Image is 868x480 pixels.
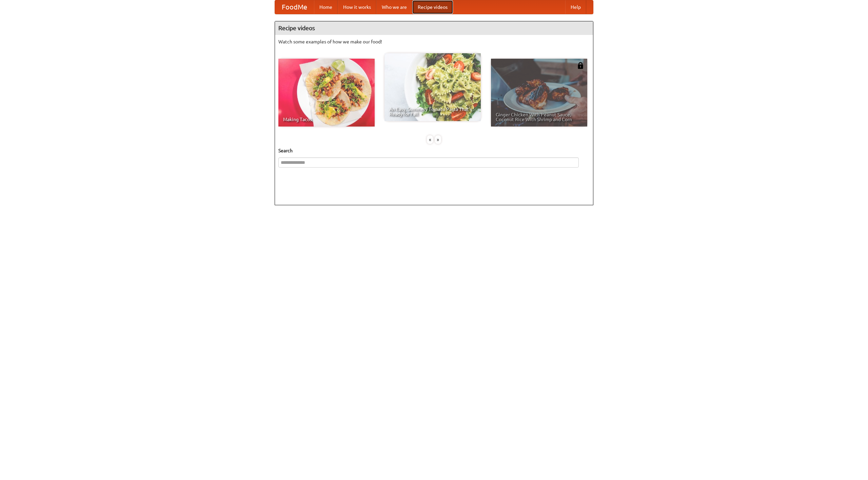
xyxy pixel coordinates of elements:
a: Home [314,0,338,14]
a: FoodMe [275,0,314,14]
div: « [427,135,433,144]
a: An Easy, Summery Tomato Pasta That's Ready for Fall [384,53,481,121]
span: Making Tacos [283,117,370,122]
p: Watch some examples of how we make our food! [278,38,590,45]
a: Who we are [376,0,412,14]
a: How it works [338,0,376,14]
h5: Search [278,147,590,154]
span: An Easy, Summery Tomato Pasta That's Ready for Fall [389,107,476,116]
img: 483408.png [577,62,584,69]
div: » [435,135,441,144]
a: Making Tacos [278,59,375,127]
a: Help [565,0,586,14]
a: Recipe videos [412,0,453,14]
h4: Recipe videos [275,21,593,35]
